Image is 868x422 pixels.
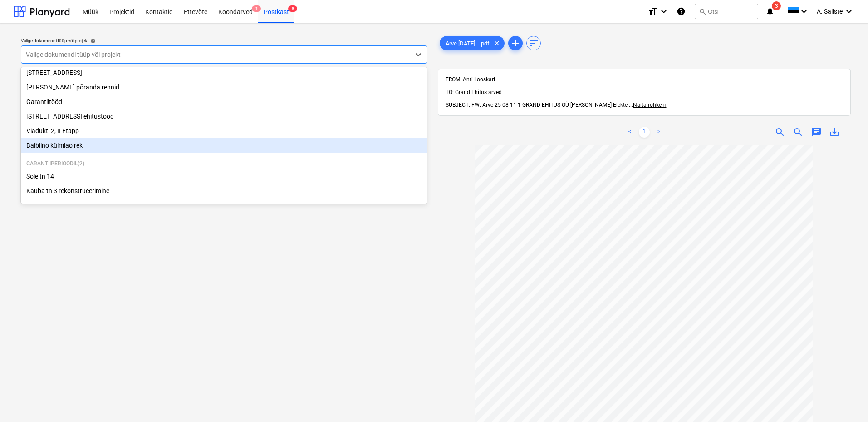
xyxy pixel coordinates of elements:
iframe: Chat Widget [823,378,868,422]
a: Previous page [624,127,635,138]
div: Marmi Futerno põranda rennid [21,80,427,94]
span: chat [811,127,822,138]
span: FROM: Anti Looskari [446,76,495,83]
div: Balbiino külmlao rek [21,138,427,153]
a: Next page [653,127,664,138]
button: Otsi [695,4,758,19]
span: Arve [DATE]-...pdf [440,40,495,47]
div: [PERSON_NAME] põranda rennid [21,80,427,94]
div: Valige dokumendi tüüp või projekt [21,38,427,44]
span: Näita rohkem [633,102,667,108]
span: clear [491,38,502,49]
i: keyboard_arrow_down [799,6,809,17]
span: zoom_in [775,127,785,138]
div: [STREET_ADDRESS] [21,65,427,80]
i: format_size [647,6,658,17]
span: A. Saliste [817,8,843,15]
span: ... [629,102,667,108]
a: Page 1 is your current page [639,127,650,138]
i: keyboard_arrow_down [843,6,854,17]
span: sort [528,38,539,49]
span: search [699,8,706,15]
div: Maasika tee 7 ehitustööd [21,109,427,124]
span: zoom_out [793,127,804,138]
i: Abikeskus [677,6,686,17]
div: Garantiitööd [21,94,427,109]
span: save_alt [829,127,840,138]
p: Garantiiperioodil ( 2 ) [26,160,422,168]
span: 8 [288,5,297,12]
span: 1 [252,5,261,12]
div: [STREET_ADDRESS] ehitustööd [21,109,427,124]
span: TO: Grand Ehitus arved [446,89,502,95]
span: add [510,38,521,49]
div: Viadukti 2, II Etapp [21,124,427,138]
i: keyboard_arrow_down [658,6,669,17]
div: Narva mnt 120 [21,65,427,80]
div: Kauba tn 3 rekonstrueerimine [21,184,427,198]
span: help [88,38,96,44]
i: notifications [765,6,775,17]
span: 3 [772,1,781,10]
span: SUBJECT: FW: Arve 25-08-11-1 GRAND EHITUS OÜ [PERSON_NAME] Elekter [446,102,629,108]
div: Arve [DATE]-...pdf [440,36,505,50]
div: Sõle tn 14 [21,169,427,184]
